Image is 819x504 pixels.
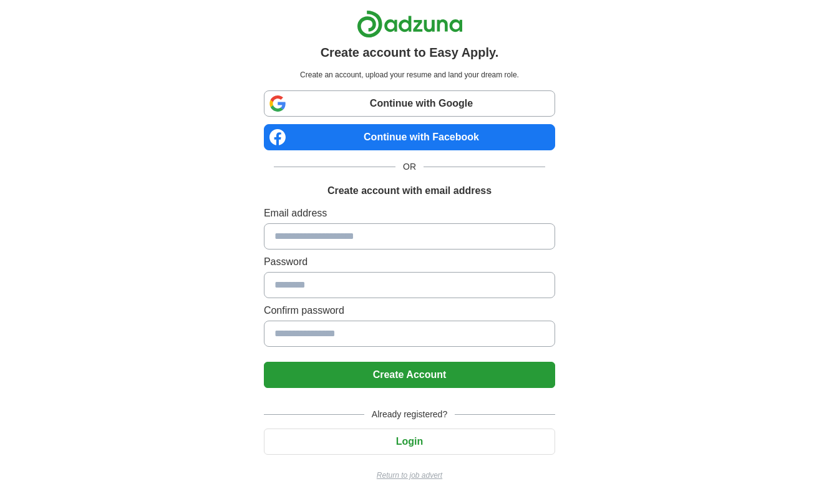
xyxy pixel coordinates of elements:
button: Login [264,429,555,455]
a: Continue with Google [264,90,555,117]
h1: Create account to Easy Apply. [321,43,499,62]
button: Create Account [264,362,555,388]
span: OR [395,160,424,173]
label: Email address [264,206,555,221]
img: Adzuna logo [357,10,463,38]
a: Return to job advert [264,470,555,481]
h1: Create account with email address [327,183,492,198]
p: Create an account, upload your resume and land your dream role. [266,69,553,80]
label: Password [264,254,555,269]
a: Login [264,436,555,447]
span: Already registered? [364,408,455,421]
a: Continue with Facebook [264,124,555,150]
label: Confirm password [264,303,555,318]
